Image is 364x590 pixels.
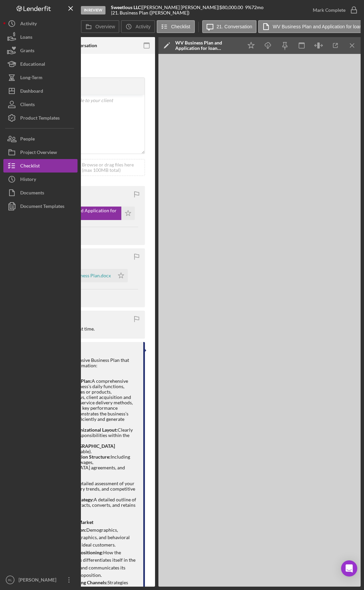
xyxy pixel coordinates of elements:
[95,24,115,29] label: Overview
[175,40,239,51] div: WV Business Plan and Application for loan 2025.docx
[245,5,251,10] div: 9 %
[219,5,245,10] div: $80,000.00
[313,3,345,17] div: Mark Complete
[8,578,12,582] text: RL
[111,5,142,10] div: |
[3,573,78,587] button: RL[PERSON_NAME]
[121,20,155,33] button: Activity
[171,24,190,29] label: Checklist
[217,24,252,29] label: 21. Conversation
[37,454,136,476] li: Including details on employee wages, [DEMOGRAPHIC_DATA] agreements, and payroll processes.
[81,20,119,33] button: Overview
[17,573,61,588] div: [PERSON_NAME]
[202,20,257,33] button: 21. Conversation
[111,10,189,15] div: | 21. Business Plan ([PERSON_NAME])
[135,24,150,29] label: Activity
[306,3,361,17] button: Mark Complete
[157,20,195,33] button: Checklist
[37,443,136,454] li: (if applicable).
[111,4,141,10] b: Sweetlous LLC
[158,54,361,587] iframe: Document Preview
[64,519,136,549] p: Demographics, psychographics, and behavioral traits of ideal customers.
[251,5,264,10] div: 72 mo
[64,550,103,555] strong: Brand Positioning:
[37,427,136,443] li: Clearly defining roles and responsibilities within the business.
[37,481,136,497] li: A detailed assessment of your target market, industry trends, and competitive landscape.
[81,6,105,14] div: In Review
[37,378,136,427] li: A comprehensive overview of the business’s daily functions, including core services or products, ...
[64,580,108,585] strong: Marketing Channels:
[341,560,357,577] div: Open Intercom Messenger
[64,549,136,579] p: How the business differentiates itself in the market and communicates its value proposition.
[142,5,219,10] div: [PERSON_NAME] [PERSON_NAME] |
